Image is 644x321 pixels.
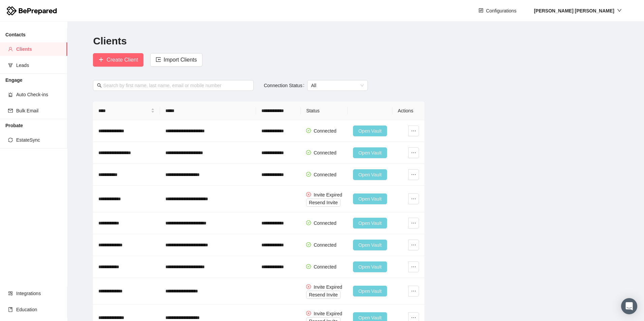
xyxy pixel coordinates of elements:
span: Integrations [16,287,62,300]
button: Open Vault [353,193,387,204]
button: ellipsis [408,218,419,228]
span: Open Vault [358,195,382,203]
span: Resend Invite [309,199,338,206]
span: check-circle [306,264,311,269]
th: Status [301,102,348,120]
span: check-circle [306,172,311,177]
span: Open Vault [358,171,382,178]
span: Invite Expired [314,284,342,290]
span: Education [16,303,62,316]
span: Open Vault [358,287,382,295]
span: EstateSync [16,133,62,147]
span: down [617,8,622,13]
span: Import Clients [164,56,197,64]
span: Open Vault [358,149,382,156]
span: ellipsis [409,288,419,294]
span: Bulk Email [16,104,62,117]
span: ellipsis [409,196,419,202]
button: plusCreate Client [93,53,143,67]
strong: Engage [5,77,23,83]
strong: Probate [5,123,23,128]
button: Open Vault [353,240,387,250]
button: Resend Invite [306,199,341,207]
span: Clients [16,42,62,56]
span: Resend Invite [309,291,338,298]
span: close-circle [306,284,311,289]
button: ellipsis [408,147,419,158]
strong: [PERSON_NAME] [PERSON_NAME] [534,8,614,13]
input: Search by first name, last name, email or mobile number [103,82,250,89]
h2: Clients [93,34,618,48]
strong: Contacts [5,32,26,37]
button: ellipsis [408,169,419,180]
th: Name [93,102,160,120]
span: Open Vault [358,241,382,249]
span: funnel-plot [8,63,13,68]
button: Open Vault [353,147,387,158]
span: plus [98,57,104,63]
span: user [8,47,13,51]
span: check-circle [306,220,311,225]
span: control [479,8,483,13]
span: mail [8,108,13,113]
span: Connected [314,150,336,155]
button: Open Vault [353,126,387,136]
span: close-circle [306,192,311,197]
span: search [97,83,102,88]
span: ellipsis [409,242,419,248]
button: Open Vault [353,286,387,296]
span: check-circle [306,150,311,155]
span: Leads [16,59,62,72]
span: Connected [314,242,336,248]
span: sync [8,138,13,142]
span: ellipsis [409,264,419,270]
span: Connected [314,220,336,226]
button: Resend Invite [306,291,341,299]
span: appstore-add [8,291,13,296]
span: ellipsis [409,128,419,134]
button: Open Vault [353,261,387,272]
button: ellipsis [408,240,419,250]
span: ellipsis [409,315,419,320]
span: All [311,80,364,91]
span: Open Vault [358,127,382,135]
span: Create Client [106,56,138,64]
button: [PERSON_NAME] [PERSON_NAME] [528,5,627,16]
span: alert [8,92,13,97]
span: check-circle [306,242,311,247]
button: Open Vault [353,218,387,228]
button: ellipsis [408,261,419,272]
span: Connected [314,172,336,177]
button: ellipsis [408,286,419,296]
span: Connected [314,264,336,270]
th: Actions [392,102,424,120]
span: close-circle [306,311,311,316]
span: ellipsis [409,150,419,155]
span: import [156,57,161,63]
button: controlConfigurations [473,5,522,16]
button: Open Vault [353,169,387,180]
button: ellipsis [408,193,419,204]
span: ellipsis [409,220,419,226]
span: Configurations [486,7,516,14]
span: Auto Check-ins [16,88,62,101]
button: ellipsis [408,126,419,136]
span: Open Vault [358,263,382,271]
span: check-circle [306,128,311,133]
span: Open Vault [358,219,382,227]
span: Connected [314,128,336,134]
span: book [8,307,13,312]
span: ellipsis [409,172,419,177]
span: Invite Expired [314,311,342,316]
div: Open Intercom Messenger [621,298,637,314]
label: Connection Status [264,80,307,91]
span: Invite Expired [314,192,342,198]
button: importImport Clients [150,53,202,67]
